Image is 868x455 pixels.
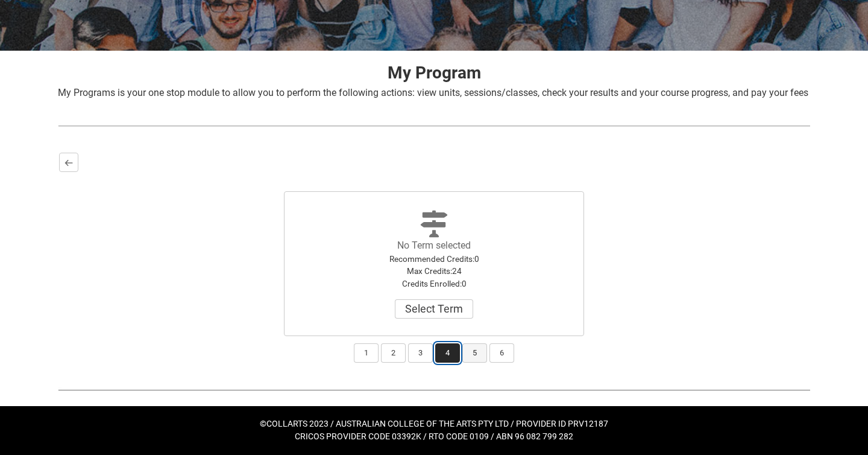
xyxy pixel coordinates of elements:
[59,153,78,172] button: Back
[366,278,502,290] div: Credits Enrolled : 0
[489,343,514,363] button: 6
[58,119,810,132] img: REDU_GREY_LINE
[381,343,406,363] button: 2
[58,383,810,396] img: REDU_GREY_LINE
[397,240,471,251] label: No Term selected
[435,343,460,363] button: 4
[408,343,433,363] button: 3
[388,63,481,83] strong: My Program
[395,299,473,319] button: No Term selectedRecommended Credits:0Max Credits:24Credits Enrolled:0
[366,265,502,277] div: Max Credits : 24
[462,343,487,363] button: 5
[58,87,808,98] span: My Programs is your one stop module to allow you to perform the following actions: view units, se...
[366,253,502,265] div: Recommended Credits : 0
[354,343,379,363] button: 1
